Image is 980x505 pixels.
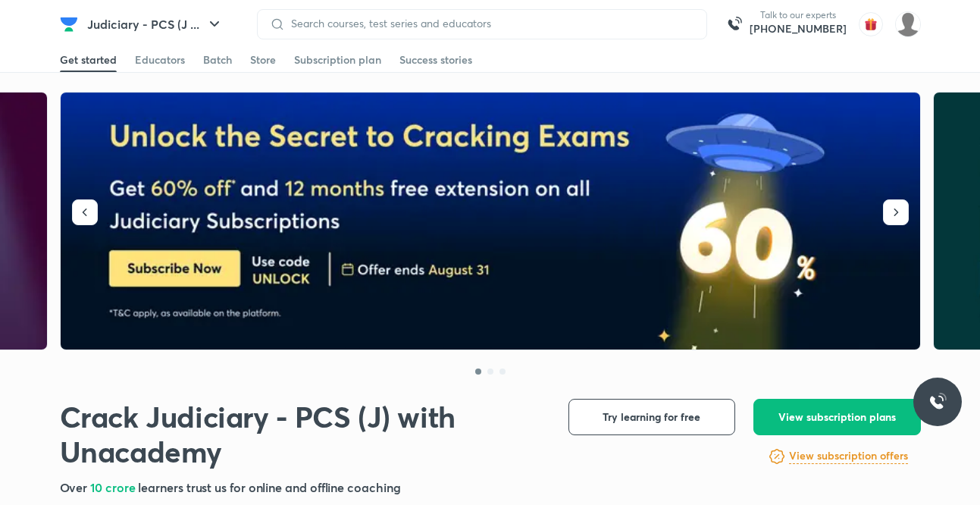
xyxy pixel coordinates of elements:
[90,479,138,495] span: 10 crore
[778,409,896,425] span: View subscription plans
[250,48,276,72] a: Store
[750,9,847,21] p: Talk to our experts
[789,448,908,464] h6: View subscription offers
[294,48,381,72] a: Subscription plan
[60,479,91,495] span: Over
[294,52,381,67] div: Subscription plan
[399,52,472,67] div: Success stories
[60,399,544,469] h1: Crack Judiciary - PCS (J) with Unacademy
[203,52,232,67] div: Batch
[250,52,276,67] div: Store
[789,447,908,466] a: View subscription offers
[78,9,233,39] button: Judiciary - PCS (J ...
[399,48,472,72] a: Success stories
[285,17,694,30] input: Search courses, test series and educators
[138,479,400,495] span: learners trust us for online and offline coaching
[203,48,232,72] a: Batch
[60,15,78,33] img: Company Logo
[60,48,117,72] a: Get started
[603,409,700,425] span: Try learning for free
[753,399,921,435] button: View subscription plans
[859,12,883,36] img: avatar
[568,399,735,435] button: Try learning for free
[60,52,117,67] div: Get started
[895,11,921,37] img: Shivangee Singh
[719,9,750,39] img: call-us
[750,21,847,36] a: [PHONE_NUMBER]
[135,52,185,67] div: Educators
[928,393,947,411] img: ttu
[135,48,185,72] a: Educators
